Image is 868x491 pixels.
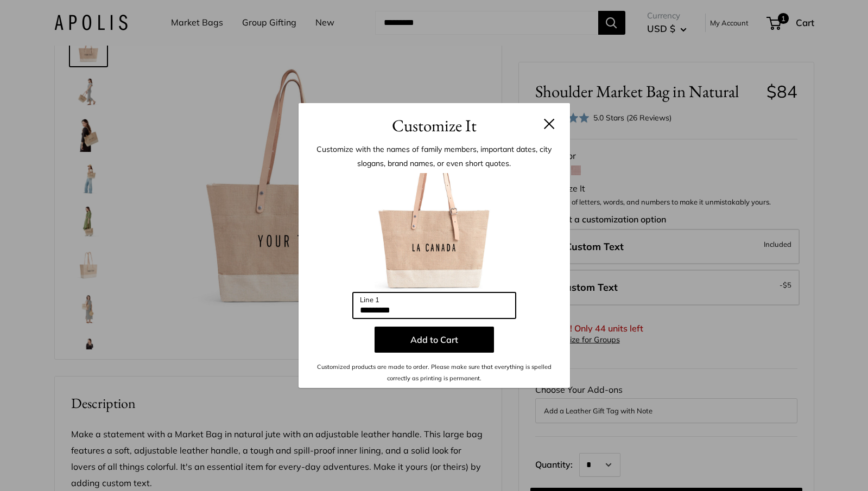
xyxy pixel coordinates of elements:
[315,361,554,384] p: Customized products are made to order. Please make sure that everything is spelled correctly as p...
[9,450,116,482] iframe: Sign Up via Text for Offers
[315,113,554,138] h3: Customize It
[315,142,554,170] p: Customize with the names of family members, important dates, city slogans, brand names, or even s...
[375,173,494,292] img: customizer-prod
[375,327,494,353] button: Add to Cart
